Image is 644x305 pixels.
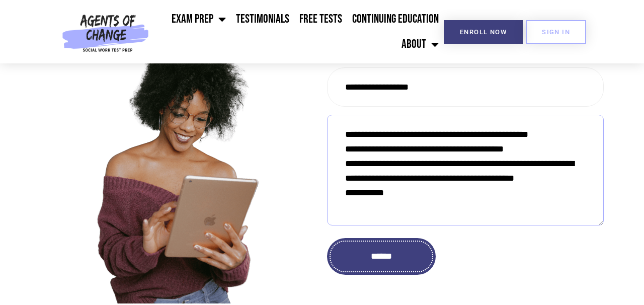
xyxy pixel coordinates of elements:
[526,20,586,44] a: SIGN IN
[460,29,507,35] span: Enroll Now
[396,32,444,57] a: About
[153,7,444,57] nav: Menu
[542,29,570,35] span: SIGN IN
[167,7,231,32] a: Exam Prep
[444,20,523,44] a: Enroll Now
[231,7,294,32] a: Testimonials
[294,7,347,32] a: Free Tests
[327,20,604,275] form: Contact form
[347,7,444,32] a: Continuing Education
